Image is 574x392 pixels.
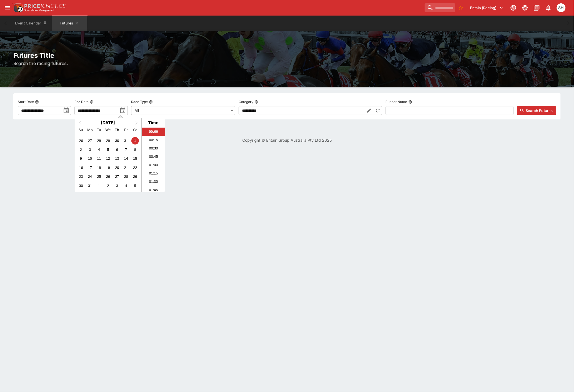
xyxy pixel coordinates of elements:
[24,4,66,8] img: PriceKinetics
[113,155,121,163] div: Choose Thursday, August 13th, 2026
[95,146,103,153] div: Choose Tuesday, August 4th, 2026
[104,173,112,181] div: Choose Wednesday, August 26th, 2026
[86,137,94,144] div: Choose Monday, July 27th, 2026
[131,146,139,153] div: Choose Saturday, August 8th, 2026
[122,137,130,144] div: Choose Friday, July 31st, 2026
[104,126,112,134] div: Wednesday
[75,118,165,192] div: Choose Date and Time
[75,118,84,127] button: Previous Month
[122,173,130,181] div: Choose Friday, August 28th, 2026
[95,155,103,163] div: Choose Tuesday, August 11th, 2026
[104,155,112,163] div: Choose Wednesday, August 12th, 2026
[142,128,165,136] li: 00:00
[122,155,130,163] div: Choose Friday, August 14th, 2026
[74,99,89,104] p: End Date
[52,16,87,31] button: Futures
[77,126,85,134] div: Sunday
[425,3,455,12] input: search
[532,3,542,13] button: Documentation
[95,173,103,181] div: Choose Tuesday, August 25th, 2026
[118,106,128,116] button: toggle date time picker
[142,153,165,161] li: 00:45
[386,99,407,104] p: Runner Name
[143,120,164,125] div: Time
[142,161,165,169] li: 01:00
[95,126,103,134] div: Tuesday
[75,120,141,125] h2: [DATE]
[520,3,530,13] button: Toggle light/dark mode
[555,2,567,14] button: Scott Hunt
[508,3,518,13] button: Connected to PK
[113,182,121,189] div: Choose Thursday, September 3rd, 2026
[133,118,141,127] button: Next Month
[113,146,121,153] div: Choose Thursday, August 6th, 2026
[18,99,34,104] p: Start Date
[373,106,382,115] button: Reset Category to All Racing
[86,126,94,134] div: Monday
[557,3,566,12] div: Scott Hunt
[526,108,553,113] span: Search Futures
[408,100,412,104] button: Runner Name
[13,51,561,60] h2: Futures Title
[104,146,112,153] div: Choose Wednesday, August 5th, 2026
[131,126,139,134] div: Saturday
[149,100,153,104] button: Race Type
[543,3,553,13] button: Notifications
[86,173,94,181] div: Choose Monday, August 24th, 2026
[2,3,12,13] button: open drawer
[113,126,121,134] div: Thursday
[131,173,139,181] div: Choose Saturday, August 29th, 2026
[95,137,103,144] div: Choose Tuesday, July 28th, 2026
[35,100,39,104] button: Start Date
[77,146,85,153] div: Choose Sunday, August 2nd, 2026
[456,3,465,12] button: No Bookmarks
[131,164,139,171] div: Choose Saturday, August 22nd, 2026
[113,164,121,171] div: Choose Thursday, August 20th, 2026
[86,155,94,163] div: Choose Monday, August 10th, 2026
[77,182,85,189] div: Choose Sunday, August 30th, 2026
[104,182,112,189] div: Choose Wednesday, September 2nd, 2026
[13,60,561,67] h6: Search the racing futures.
[24,9,54,12] img: Sportsbook Management
[254,100,258,104] button: Category
[122,164,130,171] div: Choose Friday, August 21st, 2026
[365,106,373,115] button: Edit Category
[142,186,165,194] li: 01:45
[12,16,51,31] button: Event Calendar
[113,137,121,144] div: Choose Thursday, July 30th, 2026
[142,136,165,144] li: 00:15
[131,155,139,163] div: Choose Saturday, August 15th, 2026
[113,173,121,181] div: Choose Thursday, August 27th, 2026
[90,100,94,104] button: End Date
[122,182,130,189] div: Choose Friday, September 4th, 2026
[61,106,71,116] button: toggle date time picker
[104,164,112,171] div: Choose Wednesday, August 19th, 2026
[77,173,85,181] div: Choose Sunday, August 23rd, 2026
[142,178,165,186] li: 01:30
[122,146,130,153] div: Choose Friday, August 7th, 2026
[12,2,23,13] img: PriceKinetics Logo
[131,106,235,115] div: All
[131,137,139,144] div: Choose Saturday, August 1st, 2026
[142,169,165,178] li: 01:15
[467,3,507,12] button: Select Tenant
[86,182,94,189] div: Choose Monday, August 31st, 2026
[77,137,85,144] div: Choose Sunday, July 26th, 2026
[239,99,253,104] p: Category
[131,182,139,189] div: Choose Saturday, September 5th, 2026
[142,128,165,192] ul: Time
[86,164,94,171] div: Choose Monday, August 17th, 2026
[104,137,112,144] div: Choose Wednesday, July 29th, 2026
[95,182,103,189] div: Choose Tuesday, September 1st, 2026
[77,164,85,171] div: Choose Sunday, August 16th, 2026
[77,155,85,163] div: Choose Sunday, August 9th, 2026
[95,164,103,171] div: Choose Tuesday, August 18th, 2026
[142,144,165,153] li: 00:30
[517,106,556,115] button: Search Futures
[122,126,130,134] div: Friday
[76,136,139,190] div: Month August, 2026
[86,146,94,153] div: Choose Monday, August 3rd, 2026
[131,99,148,104] p: Race Type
